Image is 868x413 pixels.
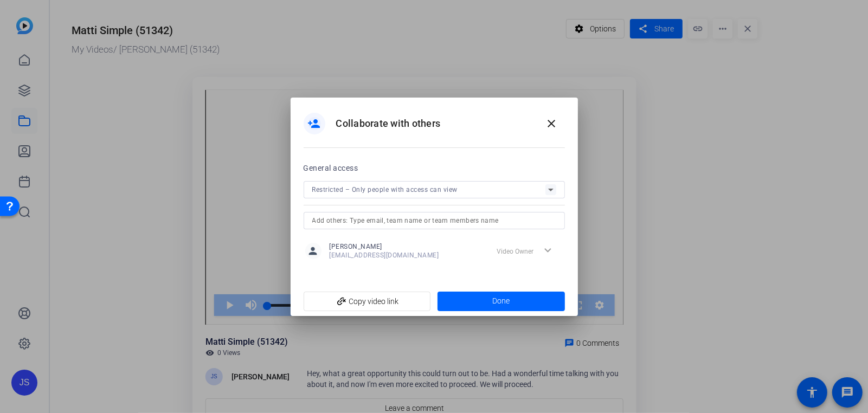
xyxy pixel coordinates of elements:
mat-icon: add_link [333,293,351,311]
h1: Collaborate with others [336,117,441,130]
mat-icon: person [305,243,322,259]
span: Done [492,295,510,307]
mat-icon: close [545,117,558,130]
button: Copy video link [304,292,431,311]
button: Done [438,292,565,311]
span: Restricted – Only people with access can view [312,186,458,193]
mat-icon: person_add [308,117,321,130]
h2: General access [304,162,358,175]
span: Copy video link [312,291,422,312]
span: [PERSON_NAME] [330,242,439,251]
input: Add others: Type email, team name or team members name [312,214,556,227]
span: [EMAIL_ADDRESS][DOMAIN_NAME] [330,251,439,260]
